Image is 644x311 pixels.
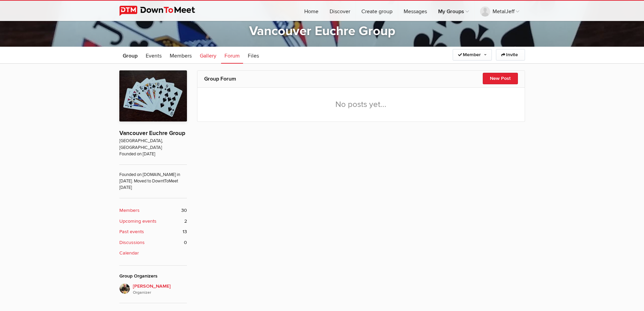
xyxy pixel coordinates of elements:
span: Files [248,52,259,59]
a: Messages [398,1,432,21]
a: Discover [324,1,356,21]
span: Forum [224,52,240,59]
i: Organizer [133,290,187,296]
span: 13 [183,228,187,236]
a: Member [453,49,492,61]
div: Group Organizers [119,272,187,280]
b: Past events [119,228,144,236]
span: Founded on [DOMAIN_NAME] in [DATE]. Moved to DowntToMeet [DATE] [119,164,187,191]
a: Past events 13 [119,228,187,236]
a: Group [119,47,141,64]
span: [PERSON_NAME] [133,283,187,296]
a: Calendar [119,249,187,257]
a: Events [142,47,165,64]
img: Keith Paterson [119,283,130,294]
b: Discussions [119,239,145,246]
img: DownToMeet [119,6,206,16]
a: Discussions 0 [119,239,187,246]
span: 30 [181,207,187,214]
a: Forum [221,47,243,64]
img: Vancouver Euchre Group [119,70,187,121]
a: Files [244,47,262,64]
a: Gallery [196,47,220,64]
span: 2 [184,218,187,225]
a: Members 30 [119,207,187,214]
span: [GEOGRAPHIC_DATA], [GEOGRAPHIC_DATA] [119,138,187,151]
a: Vancouver Euchre Group [249,23,395,39]
span: Members [170,52,192,59]
div: No posts yet... [197,88,525,121]
span: 0 [184,239,187,246]
button: New Post [483,73,518,84]
b: Members [119,207,140,214]
b: Upcoming events [119,218,157,225]
a: Vancouver Euchre Group [119,130,185,137]
a: Create group [356,1,398,21]
span: Group [123,52,138,59]
a: Home [299,1,324,21]
a: Members [166,47,195,64]
a: MetalJeff [475,1,525,21]
span: Events [146,52,162,59]
a: My Groups [433,1,474,21]
a: Invite [496,49,525,61]
h2: Group Forum [204,71,518,87]
a: Upcoming events 2 [119,218,187,225]
a: [PERSON_NAME]Organizer [119,283,187,296]
span: Founded on [DATE] [119,151,187,157]
b: Calendar [119,249,139,257]
span: Gallery [200,52,216,59]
